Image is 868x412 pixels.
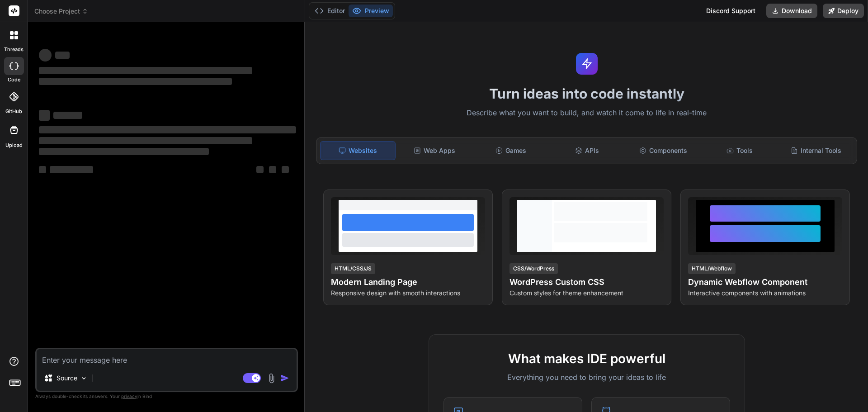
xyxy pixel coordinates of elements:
[39,148,209,155] span: ‌
[509,276,664,289] h4: WordPress Custom CSS
[331,263,375,274] div: HTML/CSS/JS
[474,141,548,160] div: Games
[35,392,298,401] p: Always double-check its answers. Your in Bind
[349,5,393,17] button: Preview
[688,263,736,274] div: HTML/Webflow
[311,107,863,119] p: Describe what you want to build, and watch it come to life in real-time
[39,49,52,62] span: ‌
[269,166,276,173] span: ‌
[509,289,664,298] p: Custom styles for theme enhancement
[5,108,22,115] label: GitHub
[397,141,472,160] div: Web Apps
[5,142,23,149] label: Upload
[823,4,864,18] button: Deploy
[39,126,296,133] span: ‌
[701,4,761,18] div: Discord Support
[39,67,252,74] span: ‌
[55,52,70,59] span: ‌
[443,349,730,368] h2: What makes IDE powerful
[34,7,88,16] span: Choose Project
[280,374,289,383] img: icon
[311,85,863,102] h1: Turn ideas into code instantly
[39,166,46,173] span: ‌
[266,373,277,384] img: attachment
[766,4,817,18] button: Download
[443,372,730,383] p: Everything you need to bring your ideas to life
[8,76,20,84] label: code
[703,141,777,160] div: Tools
[320,141,396,160] div: Websites
[550,141,624,160] div: APIs
[4,46,24,53] label: threads
[331,289,485,298] p: Responsive design with smooth interactions
[256,166,264,173] span: ‌
[50,166,93,173] span: ‌
[778,141,853,160] div: Internal Tools
[688,289,842,298] p: Interactive components with animations
[39,110,50,121] span: ‌
[282,166,289,173] span: ‌
[626,141,701,160] div: Components
[39,78,232,85] span: ‌
[53,112,82,119] span: ‌
[311,5,349,17] button: Editor
[331,276,485,289] h4: Modern Landing Page
[509,263,558,274] div: CSS/WordPress
[57,374,77,383] p: Source
[688,276,842,289] h4: Dynamic Webflow Component
[39,137,252,144] span: ‌
[121,393,137,399] span: privacy
[80,374,88,382] img: Pick Models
